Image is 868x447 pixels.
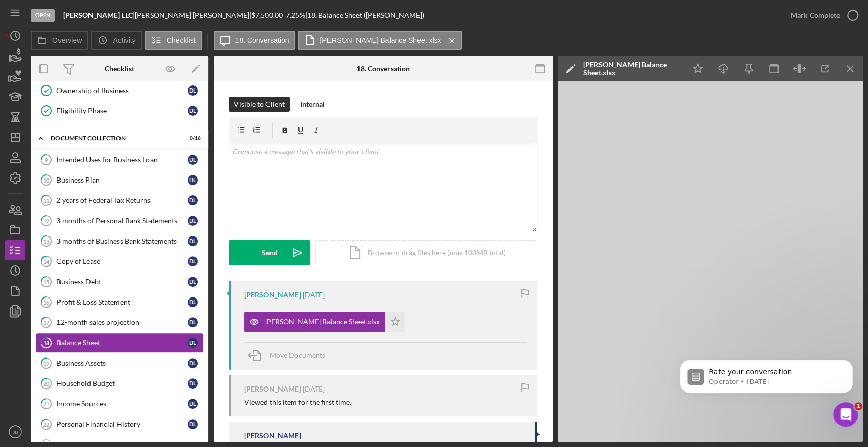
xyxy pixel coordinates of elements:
button: [PERSON_NAME] Balance Sheet.xlsx [244,312,405,332]
button: Checklist [145,31,202,50]
tspan: 15 [43,278,49,285]
button: Activity [91,31,142,50]
div: Profit & Loss Statement [56,298,188,306]
a: 10Business PlanDL [36,170,203,190]
div: [PERSON_NAME] Balance Sheet.xlsx [583,61,680,77]
button: Overview [31,31,88,50]
div: Mark Complete [791,5,840,25]
tspan: 19 [43,360,50,366]
div: Copy of Lease [56,257,188,265]
div: 18. Conversation [356,65,410,73]
span: 1 [854,402,862,410]
a: 22Personal Financial HistoryDL [36,414,203,434]
div: 7.25 % [286,11,305,19]
div: D L [188,216,198,226]
tspan: 12 [43,217,49,224]
div: [PERSON_NAME] [244,291,301,299]
div: Internal [300,97,325,112]
div: D L [188,175,198,185]
div: D L [188,85,198,96]
tspan: 13 [43,237,49,244]
div: Intended Uses for Business Loan [56,156,188,164]
button: Visible to Client [229,97,290,112]
time: 2025-08-01 02:04 [303,385,325,393]
div: $7,500.00 [251,11,286,19]
label: Overview [52,36,82,44]
a: 112 years of Federal Tax ReturnsDL [36,190,203,211]
label: Activity [113,36,135,44]
iframe: Intercom notifications message [665,338,868,420]
a: 1712-month sales projectionDL [36,312,203,333]
div: Business Debt [56,278,188,286]
b: [PERSON_NAME] LLC [63,11,133,19]
div: [PERSON_NAME] Balance Sheet.xlsx [264,318,380,326]
tspan: 18 [43,339,49,346]
a: 15Business DebtDL [36,272,203,292]
iframe: Document Preview [558,81,863,442]
div: D L [188,378,198,389]
button: 18. Conversation [214,31,296,50]
a: 133 months of Business Bank StatementsDL [36,231,203,251]
div: | [63,11,135,19]
tspan: 22 [43,421,49,427]
div: D L [188,399,198,409]
div: Personal Financial History [56,420,188,428]
tspan: 11 [43,197,49,203]
button: JB [5,422,25,442]
button: Move Documents [244,343,336,368]
div: D L [188,106,198,116]
a: 16Profit & Loss StatementDL [36,292,203,312]
div: Document Collection [51,135,175,141]
div: D L [188,195,198,205]
a: 18Balance SheetDL [36,333,203,353]
a: Ownership of BusinessDL [36,80,203,101]
div: | 18. Balance Sheet ([PERSON_NAME]) [305,11,424,19]
div: [PERSON_NAME] [244,385,301,393]
a: 14Copy of LeaseDL [36,251,203,272]
text: JB [12,429,18,435]
div: Business Assets [56,359,188,367]
div: 12-month sales projection [56,318,188,326]
tspan: 9 [45,156,48,163]
label: [PERSON_NAME] Balance Sheet.xlsx [320,36,441,44]
a: 19Business AssetsDL [36,353,203,373]
div: D L [188,419,198,429]
div: 0 / 16 [183,135,201,141]
iframe: Intercom live chat [833,402,858,427]
time: 2025-08-01 02:04 [303,291,325,299]
label: Checklist [167,36,196,44]
div: Ownership of Business [56,86,188,95]
tspan: 14 [43,258,50,264]
div: 3 months of Personal Bank Statements [56,217,188,225]
div: Household Budget [56,379,188,388]
button: Internal [295,97,330,112]
tspan: 20 [43,380,50,386]
div: Checklist [105,65,134,73]
a: 20Household BudgetDL [36,373,203,394]
div: D L [188,297,198,307]
div: D L [188,256,198,266]
div: 2 years of Federal Tax Returns [56,196,188,204]
div: D L [188,236,198,246]
div: D L [188,338,198,348]
button: Send [229,240,310,265]
div: D L [188,277,198,287]
div: [PERSON_NAME] [PERSON_NAME] | [135,11,251,19]
tspan: 16 [43,299,50,305]
div: 3 months of Business Bank Statements [56,237,188,245]
button: Mark Complete [781,5,863,25]
div: Balance Sheet [56,339,188,347]
button: [PERSON_NAME] Balance Sheet.xlsx [298,31,462,50]
div: D L [188,358,198,368]
div: Open [31,9,55,22]
a: Eligibility PhaseDL [36,101,203,121]
a: 123 months of Personal Bank StatementsDL [36,211,203,231]
div: Send [262,240,278,265]
a: 9Intended Uses for Business LoanDL [36,150,203,170]
span: Move Documents [270,351,325,360]
div: Viewed this item for the first time. [244,398,351,406]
